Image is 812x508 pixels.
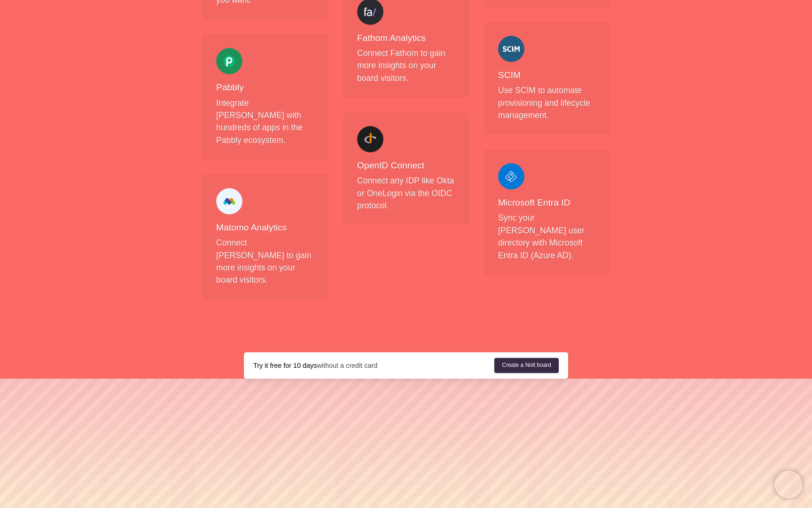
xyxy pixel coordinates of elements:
h4: OpenID Connect [357,160,455,172]
div: without a credit card [253,361,494,370]
p: Connect Fathom to gain more insights on your board visitors. [357,47,455,84]
h4: Fathom Analytics [357,32,455,44]
h4: SCIM [498,70,596,81]
strong: Try it free for 10 days [253,362,317,369]
a: Create a Nolt board [494,358,559,373]
iframe: Chatra live chat [774,470,803,499]
p: Sync your [PERSON_NAME] user directory with Microsoft Entra ID (Azure AD). [498,212,596,262]
h4: Pabbly [216,82,314,94]
p: Connect [PERSON_NAME] to gain more insights on your board visitors. [216,237,314,286]
h4: Microsoft Entra ID [498,197,596,209]
p: Connect any IDP like Okta or OneLogin via the OIDC protocol. [357,175,455,212]
h4: Matomo Analytics [216,222,314,234]
p: Integrate [PERSON_NAME] with hundreds of apps in the Pabbly ecosystem. [216,97,314,147]
p: Use SCIM to automate provisioning and lifecycle management. [498,84,596,121]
